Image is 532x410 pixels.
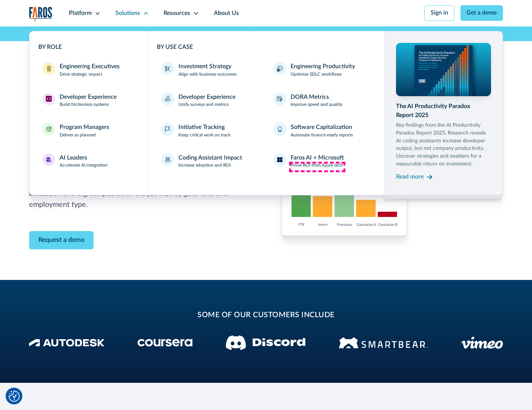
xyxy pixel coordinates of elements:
[157,149,263,174] a: Coding Assistant ImpactIncrease adoption and ROI
[29,339,105,347] img: Autodesk Logo
[291,162,343,169] p: Prove ROI from Azure tech
[178,132,231,139] p: Keep critical work on track
[38,119,139,143] a: Program ManagersProgram ManagersDeliver as planned
[29,231,94,249] a: Contact Modal
[38,58,139,82] a: Engineering ExecutivesEngineering ExecutivesDrive strategic impact
[38,149,139,174] a: AI LeadersAI LeadersAccelerate AI integration
[46,126,52,132] img: Program Managers
[46,157,52,163] img: AI Leaders
[157,119,263,143] a: Initiative TrackingKeep critical work on track
[460,5,503,21] a: Get a demo
[291,154,344,163] div: Faros AI + Microsoft
[60,132,96,139] p: Deliver as planned
[60,93,117,102] div: Developer Experience
[396,173,424,182] div: Read more
[137,339,193,347] img: Coursera Logo
[38,43,139,52] div: BY ROLE
[9,391,20,402] img: Revisit consent button
[396,43,491,183] a: The AI Productivity Paradox Report 2025Key findings from the AI Productivity Paradox Report 2025....
[178,154,242,163] div: Coding Assistant Impact
[178,71,237,78] p: Align with business outcomes
[269,119,375,143] a: Software CapitalizationAutomate finance-ready reports
[157,88,263,113] a: Developer ExperienceUnify surveys and metrics
[178,101,229,108] p: Unify surveys and metrics
[69,9,92,18] div: Platform
[46,66,52,72] img: Engineering Executives
[291,123,352,132] div: Software Capitalization
[178,62,231,71] div: Investment Strategy
[269,58,375,82] a: Engineering ProductivityOptimize SDLC workflows
[9,391,20,402] button: Cookie Settings
[291,101,342,108] p: Improve speed and quality
[38,88,139,113] a: Developer ExperienceDeveloper ExperienceBuild frictionless systems
[157,43,376,52] div: BY USE CASE
[29,7,53,22] a: home
[291,71,342,78] p: Optimize SDLC workflows
[178,123,225,132] div: Initiative Tracking
[461,337,503,349] img: Vimeo logo
[88,310,444,321] h2: some of our customers include
[291,93,329,102] div: DORA Metrics
[226,335,305,350] img: Discord logo
[29,26,503,195] nav: Solutions
[46,96,52,102] img: Developer Experience
[164,9,190,18] div: Resources
[396,122,491,168] p: Key findings from the AI Productivity Paradox Report 2025. Research reveals AI coding assistants ...
[157,58,263,82] a: Investment StrategyAlign with business outcomes
[178,162,231,169] p: Increase adoption and ROI
[60,154,87,163] div: AI Leaders
[115,9,140,18] div: Solutions
[60,123,109,132] div: Program Managers
[291,132,353,139] p: Automate finance-ready reports
[269,88,375,113] a: DORA MetricsImprove speed and quality
[60,162,108,169] p: Accelerate AI integration
[60,62,120,71] div: Engineering Executives
[60,101,109,108] p: Build frictionless systems
[291,62,355,71] div: Engineering Productivity
[60,71,102,78] p: Drive strategic impact
[424,5,455,21] a: Sign in
[29,7,53,22] img: Logo of the analytics and reporting company Faros.
[339,336,428,350] img: Smartbear Logo
[396,102,491,120] div: The AI Productivity Paradox Report 2025
[178,93,235,102] div: Developer Experience
[269,149,375,174] a: Faros AI + MicrosoftProve ROI from Azure tech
